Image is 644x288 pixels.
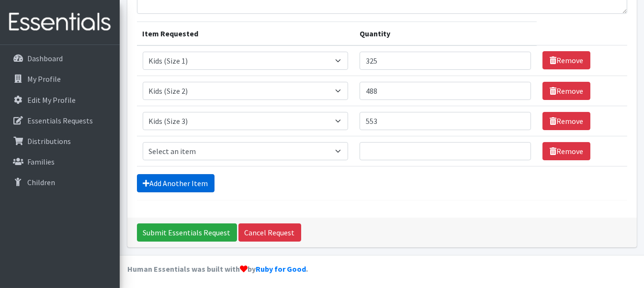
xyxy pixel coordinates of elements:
[27,54,63,63] p: Dashboard
[127,264,308,274] strong: Human Essentials was built with by .
[256,264,306,274] a: Ruby for Good
[4,49,116,68] a: Dashboard
[137,223,237,242] input: Submit Essentials Request
[27,116,93,125] p: Essentials Requests
[542,142,590,160] a: Remove
[4,173,116,192] a: Children
[137,22,354,45] th: Item Requested
[4,6,116,38] img: HumanEssentials
[238,223,301,242] a: Cancel Request
[4,90,116,110] a: Edit My Profile
[4,111,116,130] a: Essentials Requests
[354,22,537,45] th: Quantity
[4,69,116,89] a: My Profile
[542,51,590,69] a: Remove
[4,152,116,171] a: Families
[542,112,590,130] a: Remove
[27,157,55,166] p: Families
[542,82,590,100] a: Remove
[137,174,215,192] a: Add Another Item
[27,74,61,84] p: My Profile
[27,136,71,146] p: Distributions
[4,132,116,151] a: Distributions
[27,177,55,187] p: Children
[27,95,76,105] p: Edit My Profile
